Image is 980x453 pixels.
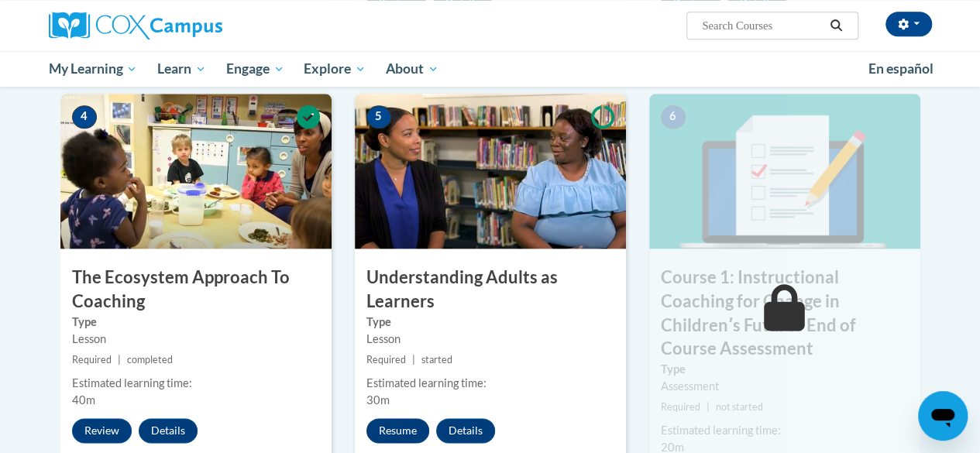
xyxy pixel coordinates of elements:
button: Details [139,418,198,443]
span: Learn [157,60,206,78]
span: Required [72,354,112,365]
span: | [707,401,710,413]
span: 6 [661,105,686,129]
img: Course Image [355,94,626,249]
button: Review [72,418,132,443]
div: Estimated learning time: [366,375,614,392]
span: not started [716,401,763,413]
div: Estimated learning time: [72,375,320,392]
span: 5 [366,105,391,129]
span: Required [661,401,700,413]
button: Resume [366,418,429,443]
img: Course Image [649,94,920,249]
label: Type [366,314,614,331]
div: Assessment [661,378,909,395]
span: My Learning [48,60,137,78]
div: Estimated learning time: [661,422,909,439]
span: Engage [226,60,284,78]
span: 30m [366,393,390,407]
a: Cox Campus [49,12,328,39]
a: Explore [294,51,376,87]
h3: Course 1: Instructional Coaching for Change in Childrenʹs Futures End of Course Assessment [649,266,920,361]
button: Details [436,418,495,443]
h3: The Ecosystem Approach To Coaching [60,266,332,314]
span: | [118,354,121,365]
span: | [412,354,415,365]
label: Type [72,314,320,331]
span: Required [366,354,406,365]
a: En español [858,53,944,85]
iframe: Button to launch messaging window [918,391,968,441]
div: Lesson [72,331,320,348]
span: 4 [72,105,97,129]
button: Search [824,16,848,35]
input: Search Courses [700,16,824,35]
button: Account Settings [885,12,932,36]
img: Cox Campus [49,12,222,39]
span: Explore [304,60,366,78]
div: Lesson [366,331,614,348]
img: Course Image [60,94,332,249]
span: 40m [72,393,95,407]
div: Main menu [37,51,944,87]
a: About [376,51,449,87]
span: En español [868,60,934,77]
a: Learn [147,51,216,87]
a: My Learning [39,51,148,87]
label: Type [661,361,909,378]
span: About [386,60,438,78]
span: completed [127,354,173,365]
a: Engage [216,51,294,87]
span: started [421,354,452,365]
h3: Understanding Adults as Learners [355,266,626,314]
